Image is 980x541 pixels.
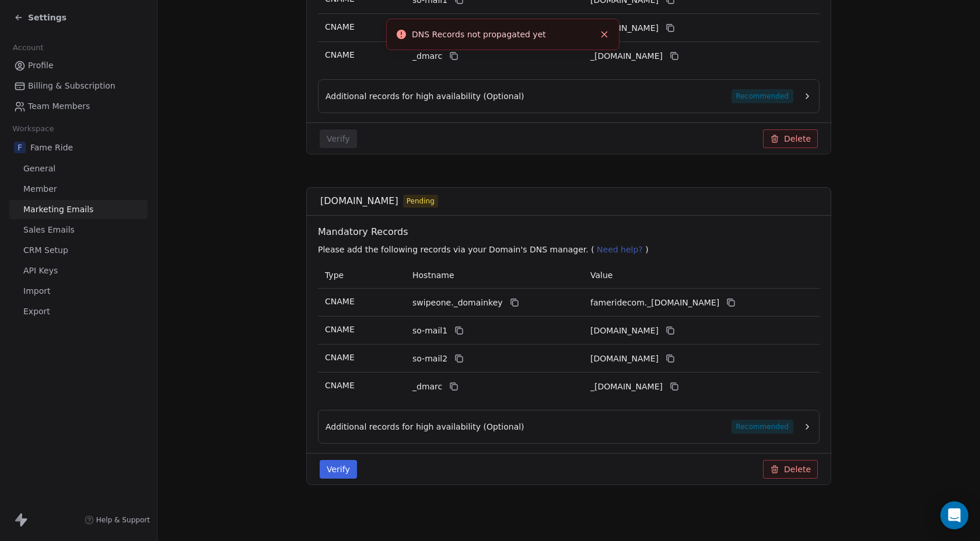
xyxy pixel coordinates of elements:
span: Export [23,305,50,318]
span: _dmarc [412,50,442,62]
span: Team Members [28,100,90,113]
span: Help & Support [96,515,150,525]
span: famerideecom2.swipeone.email [590,22,659,34]
a: Member [9,180,148,199]
span: Need help? [597,245,643,254]
a: General [9,159,148,178]
span: CNAME [325,353,355,362]
button: Verify [320,460,357,479]
span: Account [8,39,48,57]
span: _dmarc.swipeone.email [590,50,663,62]
span: fameridecom2.swipeone.email [590,353,659,365]
span: fameridecom1.swipeone.email [590,325,659,337]
a: Billing & Subscription [9,76,148,96]
span: Additional records for high availability (Optional) [325,90,524,102]
span: Pending [407,196,435,206]
p: Please add the following records via your Domain's DNS manager. ( ) [318,244,824,255]
span: API Keys [23,265,58,277]
span: CNAME [325,22,355,31]
button: Verify [320,129,357,148]
a: Settings [14,12,66,23]
a: Export [9,302,148,321]
span: Fame Ride [30,142,73,153]
span: Mandatory Records [318,225,824,239]
span: _dmarc [412,381,442,393]
a: Marketing Emails [9,200,148,219]
span: CNAME [325,381,355,390]
span: F [14,142,26,153]
span: Additional records for high availability (Optional) [325,421,524,433]
span: Workspace [8,120,59,138]
button: Close toast [597,27,612,42]
span: Settings [28,12,66,23]
span: _dmarc.swipeone.email [590,381,663,393]
a: CRM Setup [9,241,148,260]
a: Sales Emails [9,220,148,240]
span: Hostname [412,270,454,280]
span: Member [23,183,57,195]
p: Type [325,269,398,282]
span: so-mail1 [412,325,447,337]
span: Import [23,285,50,297]
a: Team Members [9,97,148,116]
span: CNAME [325,50,355,59]
span: CRM Setup [23,244,68,257]
button: Additional records for high availability (Optional)Recommended [325,89,812,103]
span: Recommended [731,420,793,434]
a: API Keys [9,261,148,280]
span: fameridecom._domainkey.swipeone.email [590,297,719,309]
a: Profile [9,56,148,75]
span: Profile [28,59,54,72]
button: Additional records for high availability (Optional)Recommended [325,420,812,434]
span: CNAME [325,297,355,306]
a: Import [9,282,148,301]
span: Marketing Emails [23,203,93,216]
button: Delete [763,460,818,479]
span: Billing & Subscription [28,80,116,92]
span: Recommended [731,89,793,103]
span: swipeone._domainkey [412,297,503,309]
span: Value [590,270,612,280]
div: DNS Records not propagated yet [412,29,594,41]
span: CNAME [325,325,355,334]
span: so-mail2 [412,353,447,365]
span: General [23,163,55,175]
span: [DOMAIN_NAME] [320,194,398,208]
a: Help & Support [85,515,150,525]
button: Delete [763,129,818,148]
span: Sales Emails [23,224,75,236]
div: Open Intercom Messenger [940,501,968,529]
